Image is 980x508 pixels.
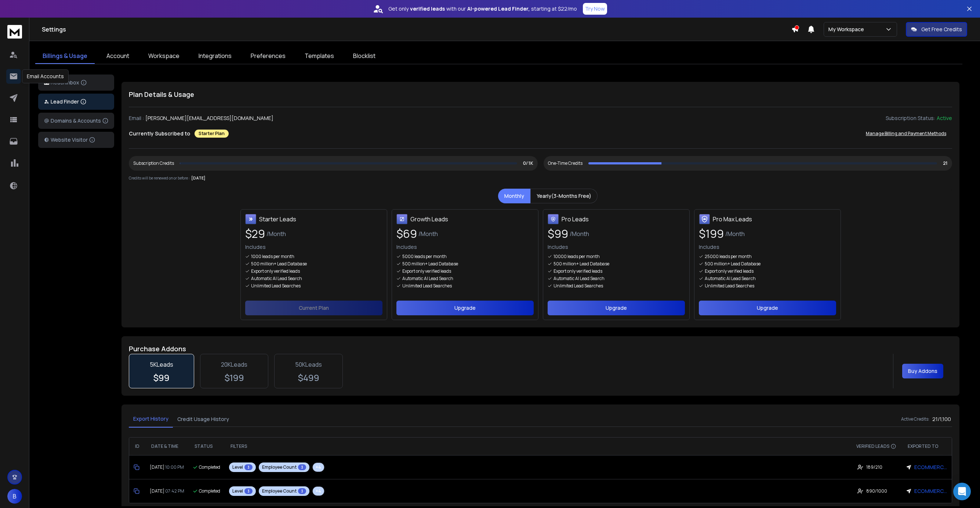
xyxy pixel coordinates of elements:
h3: Growth Leads [410,215,448,224]
span: /Month [570,229,589,238]
p: Automatic AI Lead Search [251,276,302,282]
h3: [DATE] [150,488,184,494]
th: DATE & TIME [145,438,189,455]
span: 189 / 210 [866,464,882,470]
p: Unlimited Lead Searches [553,283,603,289]
p: Automatic AI Lead Search [553,276,605,282]
span: + 4 [316,488,321,494]
p: [DATE] [191,175,206,181]
button: Yearly(3-Months Free) [530,189,598,203]
strong: AI-powered Lead Finder, [467,5,530,12]
span: /Month [418,229,438,238]
button: Upgrade [699,301,836,315]
p: Get only with our starting at $22/mo [388,5,577,12]
span: completed [199,488,220,494]
p: Unlimited Lead Searches [705,283,754,289]
button: Buy Addons [902,364,943,378]
p: Includes [699,243,836,251]
button: Credit Usage History [173,411,233,427]
p: $ 499 [298,373,319,382]
label: 5K Leads [129,354,194,388]
button: Manage Billing and Payment Methods [860,126,952,141]
p: Credits will be renewed on or before : [129,175,190,181]
span: /Month [725,229,745,238]
a: Account [99,48,137,64]
p: Try Now [585,5,605,12]
a: Preferences [243,48,293,64]
div: One-Time Credits [548,160,582,166]
p: 0/ 1K [523,160,533,166]
span: 890 / 1000 [866,488,887,494]
th: ID [129,438,145,455]
p: 500 million+ Lead Database [402,261,458,267]
button: Export History [129,411,173,428]
p: Includes [245,243,382,251]
p: Email : [129,115,144,122]
th: STATUS [189,438,225,455]
p: 25000 leads per month [705,254,752,260]
div: Active [937,115,952,122]
span: /Month [266,229,286,238]
span: Level [232,464,243,470]
p: ECOMMERCE [GEOGRAPHIC_DATA] [914,487,947,495]
button: Monthly [498,189,530,203]
p: Includes [548,243,685,251]
a: ECOMMERCE [GEOGRAPHIC_DATA] [906,460,947,475]
span: Level [232,488,243,494]
img: logo [7,25,22,39]
span: completed [199,464,220,470]
p: Currently Subscribed to [129,130,190,137]
h3: Starter Leads [259,215,296,224]
p: 1000 leads per month [251,254,294,260]
p: Unlimited Lead Searches [251,283,301,289]
p: $ 99 [153,373,170,382]
button: Get Free Credits [906,22,967,37]
p: Unlimited Lead Searches [402,283,452,289]
th: EXPORTED TO [902,438,952,455]
p: Automatic AI Lead Search [402,276,453,282]
button: B [7,489,22,504]
span: Employee Count [262,488,297,494]
p: ECOMMERCE [GEOGRAPHIC_DATA] [914,464,947,471]
h3: Pro Max Leads [713,215,752,224]
span: Employee Count [262,464,297,470]
button: Domains & Accounts [38,113,114,129]
a: Blocklist [346,48,383,64]
span: 07:42 PM [165,488,184,494]
button: +4 [312,462,324,472]
p: [PERSON_NAME][EMAIL_ADDRESS][DOMAIN_NAME] [145,115,273,122]
span: 3 [244,464,253,470]
p: $ 199 [225,373,244,382]
a: Billings & Usage [35,48,95,64]
button: Upgrade [396,301,534,315]
p: 500 million+ Lead Database [553,261,609,267]
p: 5000 leads per month [402,254,447,260]
button: Upgrade [548,301,685,315]
p: Subscription Status: [886,115,935,122]
span: VERIFIED LEADS [856,443,889,449]
a: Templates [297,48,341,64]
div: Email Accounts [22,69,69,83]
p: Automatic AI Lead Search [705,276,756,282]
button: Lead Finder [38,94,114,110]
button: Website Visitor [38,132,114,148]
p: 500 million+ Lead Database [251,261,307,267]
strong: verified leads [410,5,445,12]
th: FILTERS [225,438,850,455]
span: 3 [298,464,306,470]
span: 3 [298,488,306,494]
span: 3 [244,488,253,494]
span: $ 99 [548,227,568,240]
p: Export only verified leads [402,268,451,274]
p: Export only verified leads [553,268,602,274]
p: Includes [396,243,534,251]
span: $ 69 [396,227,417,240]
a: Workspace [141,48,187,64]
p: Export only verified leads [251,268,300,274]
p: 21 [943,160,948,166]
h1: Plan Details & Usage [129,89,952,99]
p: Manage Billing and Payment Methods [866,131,946,137]
p: 10000 leads per month [553,254,600,260]
span: $ 199 [699,227,724,240]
